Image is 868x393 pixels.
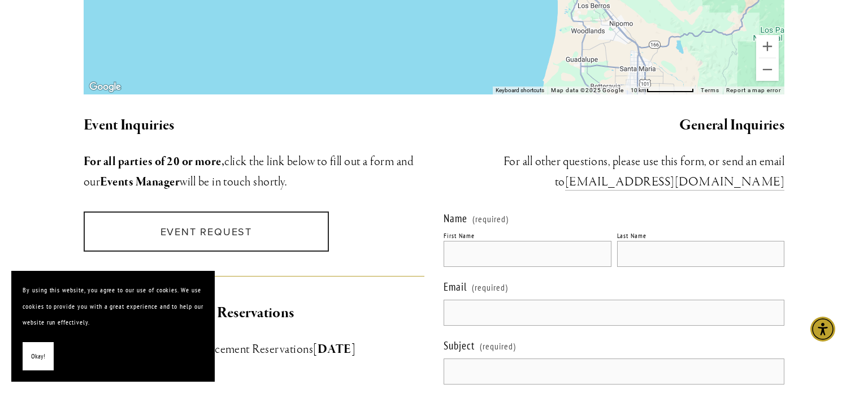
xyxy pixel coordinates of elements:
[444,211,467,225] span: Name
[23,282,203,331] p: By using this website, you agree to our use of cookies. We use cookies to provide you with a grea...
[84,114,424,137] h2: Event Inquiries
[617,231,647,240] div: Last Name
[631,87,646,93] span: 10 km
[11,271,215,382] section: Cookie banner
[444,339,475,352] span: Subject
[726,87,781,93] a: Report a map error
[31,348,45,365] span: Okay!
[472,277,508,297] span: (required)
[84,154,224,170] strong: For all parties of 20 or more,
[496,87,544,94] button: Keyboard shortcuts
[810,317,835,342] div: Accessibility Menu
[756,58,779,81] button: Zoom out
[84,211,329,252] a: Event Request
[313,342,355,357] strong: [DATE]
[444,152,784,192] h3: ​For all other questions, please use this form, or send an email to
[84,152,424,192] h3: click the link below to fill out a form and our will be in touch shortly.
[701,87,719,93] a: Terms
[472,214,509,223] span: (required)
[565,174,784,191] a: [EMAIL_ADDRESS][DOMAIN_NAME]
[84,301,424,325] h2: Graduation Weekend Reservations
[100,174,180,190] strong: Events Manager
[86,80,124,94] img: Google
[444,114,784,137] h2: General Inquiries
[480,336,516,356] span: (required)
[756,35,779,58] button: Zoom in
[627,87,697,94] button: Map Scale: 10 km per 80 pixels
[444,231,475,240] div: First Name
[23,342,54,371] button: Okay!
[444,280,467,293] span: Email
[551,87,624,93] span: Map data ©2025 Google
[84,339,424,360] h3: Accepting Spring Commencement Reservations
[86,80,124,94] a: Open this area in Google Maps (opens a new window)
